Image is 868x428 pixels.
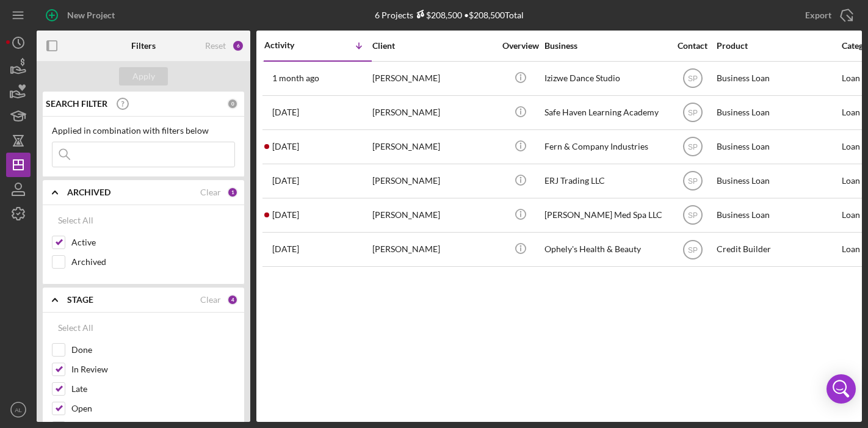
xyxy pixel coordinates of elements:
[119,67,168,85] button: Apply
[272,244,299,254] time: 2024-10-28 22:04
[687,143,697,151] text: SP
[71,256,235,268] label: Archived
[372,62,494,95] div: [PERSON_NAME]
[71,363,235,375] label: In Review
[52,208,99,233] button: Select All
[58,208,93,233] div: Select All
[544,165,667,197] div: ERJ Trading LLC
[227,187,238,198] div: 1
[232,40,244,52] div: 6
[497,41,543,51] div: Overview
[67,3,115,27] div: New Project
[544,62,667,95] div: Izizwe Dance Studio
[687,177,697,186] text: SP
[793,3,862,27] button: Export
[544,199,667,231] div: [PERSON_NAME] Med Spa LLC
[264,40,318,50] div: Activity
[227,294,238,305] div: 4
[826,374,856,404] div: Open Intercom Messenger
[670,41,715,51] div: Contact
[132,67,155,85] div: Apply
[717,62,839,95] div: Business Loan
[131,41,156,51] b: Filters
[15,407,22,413] text: AL
[372,41,494,51] div: Client
[544,41,667,51] div: Business
[717,96,839,129] div: Business Loan
[272,210,299,220] time: 2025-06-20 14:32
[687,245,697,254] text: SP
[200,187,221,197] div: Clear
[687,74,697,83] text: SP
[372,131,494,163] div: [PERSON_NAME]
[544,96,667,129] div: Safe Haven Learning Academy
[272,142,299,151] time: 2025-07-07 17:01
[717,41,839,51] div: Product
[71,344,235,356] label: Done
[372,165,494,197] div: [PERSON_NAME]
[71,236,235,248] label: Active
[67,295,93,305] b: STAGE
[717,199,839,231] div: Business Loan
[687,109,697,117] text: SP
[272,73,319,83] time: 2025-07-23 18:58
[71,402,235,415] label: Open
[58,316,93,340] div: Select All
[717,165,839,197] div: Business Loan
[200,295,221,305] div: Clear
[67,187,110,197] b: ARCHIVED
[372,96,494,129] div: [PERSON_NAME]
[37,3,127,27] button: New Project
[544,131,667,163] div: Fern & Company Industries
[413,10,462,20] div: $208,500
[372,233,494,266] div: [PERSON_NAME]
[544,233,667,266] div: Ophely's Health & Beauty
[687,211,697,220] text: SP
[272,176,299,186] time: 2025-07-02 14:31
[227,98,238,109] div: 0
[46,99,107,109] b: SEARCH FILTER
[272,107,299,117] time: 2025-07-09 22:04
[717,233,839,266] div: Credit Builder
[52,126,235,136] div: Applied in combination with filters below
[375,10,524,20] div: 6 Projects • $208,500 Total
[71,383,235,395] label: Late
[52,316,99,340] button: Select All
[717,131,839,163] div: Business Loan
[805,3,831,27] div: Export
[205,41,226,51] div: Reset
[372,199,494,231] div: [PERSON_NAME]
[6,397,31,422] button: AL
